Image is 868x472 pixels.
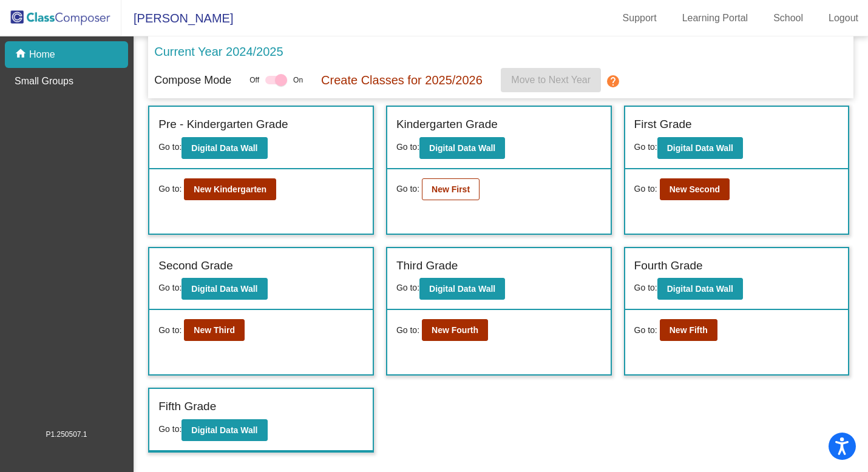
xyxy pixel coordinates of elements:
b: Digital Data Wall [667,284,733,294]
span: Go to: [158,424,181,434]
b: New Kindergarten [194,184,266,194]
button: Digital Data Wall [181,419,267,441]
p: Home [29,47,55,62]
span: Go to: [158,142,181,152]
label: Kindergarten Grade [396,116,498,133]
label: Second Grade [158,257,233,275]
p: Small Groups [15,74,73,89]
span: Go to: [634,183,657,195]
span: Go to: [634,283,657,292]
b: New Second [670,184,720,194]
b: Digital Data Wall [191,143,257,153]
button: New Second [660,178,730,200]
span: Off [249,75,259,86]
b: New Third [194,325,235,335]
button: New Kindergarten [184,178,276,200]
span: Go to: [396,283,419,292]
label: Third Grade [396,257,458,275]
label: First Grade [634,116,692,133]
span: Go to: [396,183,419,195]
b: New Fifth [670,325,708,335]
p: Compose Mode [154,72,231,89]
label: Fourth Grade [634,257,703,275]
span: Move to Next Year [511,75,591,85]
span: Go to: [396,142,419,152]
b: Digital Data Wall [191,284,257,294]
button: Digital Data Wall [181,278,267,300]
span: Go to: [396,324,419,337]
a: School [764,8,813,28]
button: Move to Next Year [501,68,601,92]
a: Support [613,8,666,28]
button: New Third [184,319,245,341]
b: New Fourth [432,325,478,335]
p: Current Year 2024/2025 [154,42,283,61]
span: Go to: [634,324,657,337]
label: Fifth Grade [158,398,216,416]
b: Digital Data Wall [429,143,495,153]
span: Go to: [158,183,181,195]
b: New First [432,184,470,194]
a: Logout [819,8,868,28]
button: Digital Data Wall [181,137,267,159]
button: Digital Data Wall [419,137,505,159]
mat-icon: home [15,47,29,62]
span: [PERSON_NAME] [121,8,233,28]
p: Create Classes for 2025/2026 [321,71,483,89]
button: New Fifth [660,319,717,341]
b: Digital Data Wall [667,143,733,153]
button: New First [422,178,480,200]
button: Digital Data Wall [657,278,743,300]
span: On [293,75,303,86]
button: Digital Data Wall [419,278,505,300]
a: Learning Portal [673,8,758,28]
span: Go to: [158,324,181,337]
button: New Fourth [422,319,488,341]
b: Digital Data Wall [191,425,257,435]
button: Digital Data Wall [657,137,743,159]
b: Digital Data Wall [429,284,495,294]
span: Go to: [158,283,181,292]
span: Go to: [634,142,657,152]
label: Pre - Kindergarten Grade [158,116,288,133]
mat-icon: help [606,74,620,89]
